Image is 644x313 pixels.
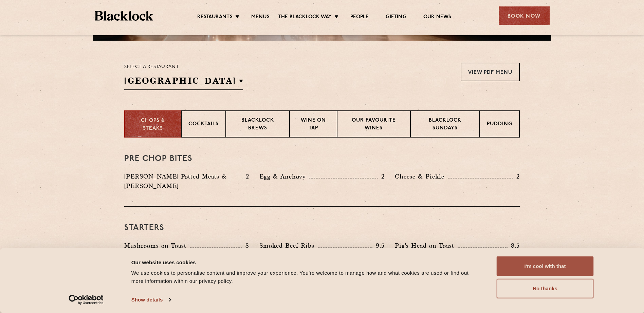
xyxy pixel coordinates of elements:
[242,172,249,181] p: 2
[131,269,481,285] div: We use cookies to personalise content and improve your experience. You're welcome to manage how a...
[259,241,318,250] p: Smoked Beef Ribs
[344,117,403,133] p: Our favourite wines
[497,256,594,276] button: I'm cool with that
[372,241,385,250] p: 9.5
[487,121,512,129] p: Pudding
[188,121,219,129] p: Cocktails
[251,14,270,21] a: Menus
[124,241,190,250] p: Mushrooms on Toast
[132,117,174,132] p: Chops & Steaks
[233,117,282,133] p: Blacklock Brews
[418,117,473,133] p: Blacklock Sundays
[259,172,309,181] p: Egg & Anchovy
[95,11,153,21] img: BL_Textured_Logo-footer-cropped.svg
[395,172,448,181] p: Cheese & Pickle
[423,14,452,21] a: Our News
[497,279,594,298] button: No thanks
[197,14,233,21] a: Restaurants
[386,14,406,21] a: Gifting
[124,172,242,191] p: [PERSON_NAME] Potted Meats & [PERSON_NAME]
[395,241,458,250] p: Pig's Head on Toast
[508,241,520,250] p: 8.5
[56,295,116,305] a: Usercentrics Cookiebot - opens in a new window
[124,63,243,71] p: Select a restaurant
[242,241,249,250] p: 8
[499,6,550,25] div: Book Now
[124,154,520,163] h3: Pre Chop Bites
[131,295,171,305] a: Show details
[461,63,520,81] a: View PDF Menu
[124,224,520,232] h3: Starters
[278,14,332,21] a: The Blacklock Way
[350,14,369,21] a: People
[131,258,481,266] div: Our website uses cookies
[297,117,330,133] p: Wine on Tap
[513,172,520,181] p: 2
[124,75,243,90] h2: [GEOGRAPHIC_DATA]
[378,172,385,181] p: 2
